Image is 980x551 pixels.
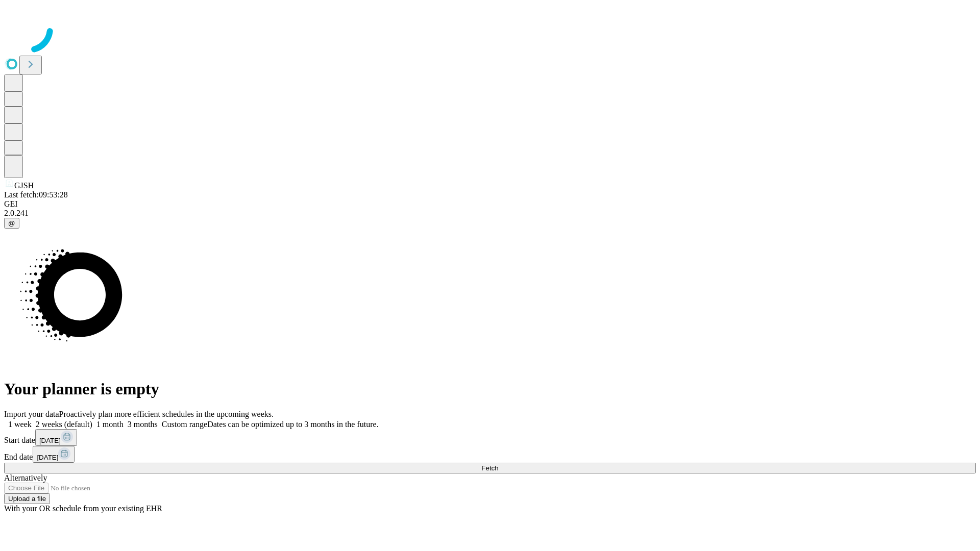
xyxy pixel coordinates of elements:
[4,473,47,482] span: Alternatively
[33,446,75,463] button: [DATE]
[4,380,976,398] h1: Your planner is empty
[4,493,50,504] button: Upload a file
[35,429,77,446] button: [DATE]
[4,218,19,229] button: @
[128,420,158,429] span: 3 months
[39,437,61,444] span: [DATE]
[4,190,68,199] span: Last fetch: 09:53:28
[162,420,207,429] span: Custom range
[4,463,976,473] button: Fetch
[36,420,92,429] span: 2 weeks (default)
[96,420,124,429] span: 1 month
[207,420,378,429] span: Dates can be optimized up to 3 months in the future.
[4,429,976,446] div: Start date
[59,410,274,418] span: Proactively plan more efficient schedules in the upcoming weeks.
[37,454,58,461] span: [DATE]
[4,410,59,418] span: Import your data
[8,420,32,429] span: 1 week
[14,181,34,190] span: GJSH
[8,219,15,227] span: @
[4,446,976,463] div: End date
[481,464,498,472] span: Fetch
[4,199,976,209] div: GEI
[4,504,162,513] span: With your OR schedule from your existing EHR
[4,209,976,218] div: 2.0.241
